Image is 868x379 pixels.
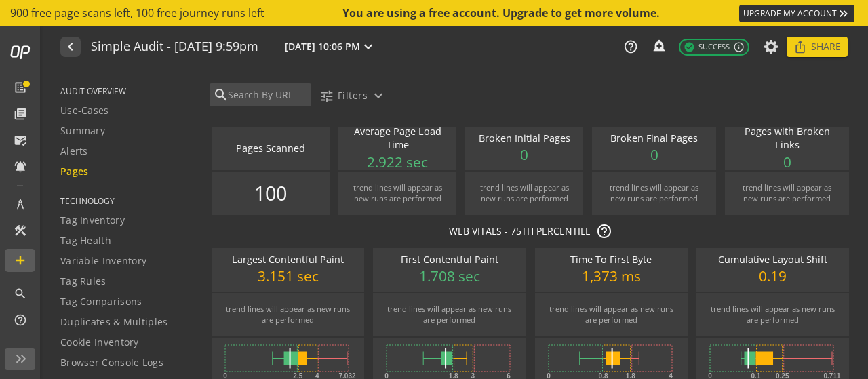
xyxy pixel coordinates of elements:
span: Filters [338,83,368,108]
div: Largest Contentful Paint [218,253,357,267]
span: Use-Cases [60,104,109,117]
div: First Contentful Paint [380,253,519,267]
div: trend lines will appear as new runs are performed [479,182,570,204]
span: Tag Inventory [60,214,125,227]
span: [DATE] 10:06 PM [285,40,360,54]
span: 0 [783,153,791,173]
div: trend lines will appear as new runs are performed [710,304,835,325]
span: Pages [60,165,89,178]
span: 900 free page scans left, 100 free journey runs left [10,5,264,21]
div: trend lines will appear as new runs are performed [738,182,835,204]
mat-icon: add [14,254,27,267]
div: Pages with Broken Links [732,125,842,153]
span: 3.151 sec [258,266,319,287]
span: 0 [520,145,528,165]
mat-icon: list_alt [14,81,27,94]
input: Search By URL [226,87,308,102]
span: 100 [254,179,287,207]
mat-icon: help_outline [623,39,638,54]
mat-icon: architecture [14,197,27,211]
span: Browser Console Logs [60,356,163,370]
p: WEB VITALS - 75TH PERCENTILE [210,223,851,239]
a: UPGRADE MY ACCOUNT [739,5,854,22]
mat-icon: add_alert [652,39,665,52]
div: Broken Final Pages [599,132,709,146]
div: Average Page Load Time [345,125,450,153]
mat-icon: search [213,87,226,103]
mat-icon: navigate_before [62,39,77,55]
mat-icon: expand_more [370,87,387,104]
div: trend lines will appear as new runs are performed [387,304,512,325]
mat-icon: help_outline [596,223,612,239]
span: Tag Health [60,234,111,247]
mat-icon: mark_email_read [14,134,27,147]
mat-icon: construction [14,224,27,237]
span: TECHNOLOGY [60,195,193,207]
mat-icon: keyboard_double_arrow_right [837,7,850,20]
mat-icon: ios_share [793,40,807,54]
button: Share [787,37,848,57]
span: Alerts [60,144,88,158]
button: [DATE] 10:06 PM [282,38,379,56]
h1: Simple Audit - 14 August 2025 | 9:59pm [91,40,258,54]
div: Broken Initial Pages [472,132,576,146]
span: Cookie Inventory [60,336,139,349]
mat-icon: tune [319,89,334,103]
div: trend lines will appear as new runs are performed [606,182,703,204]
div: trend lines will appear as new runs are performed [225,304,351,325]
span: 2.922 sec [367,153,428,173]
span: 0 [650,145,658,165]
mat-icon: check_circle [684,41,695,53]
div: Time To First Byte [542,253,681,267]
span: Duplicates & Multiples [60,315,168,329]
mat-icon: info_outline [733,41,745,53]
div: trend lines will appear as new runs are performed [549,304,674,325]
mat-icon: search [14,287,27,300]
span: AUDIT OVERVIEW [60,85,193,97]
div: trend lines will appear as new runs are performed [352,182,443,204]
mat-icon: notifications_active [14,160,27,174]
span: Summary [60,124,105,138]
div: You are using a free account. Upgrade to get more volume. [342,5,661,21]
span: Success [684,41,730,53]
span: Share [811,35,841,59]
span: 1.708 sec [419,266,480,287]
mat-icon: help_outline [14,313,27,327]
div: Pages Scanned [218,142,323,156]
span: 0.19 [759,266,787,287]
mat-icon: library_books [14,107,27,121]
button: Filters [314,83,392,108]
span: Tag Rules [60,275,106,288]
div: Cumulative Layout Shift [703,253,842,267]
span: Tag Comparisons [60,295,142,308]
span: 1,373 ms [582,266,641,287]
span: Variable Inventory [60,254,146,268]
mat-icon: expand_more [360,39,376,55]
